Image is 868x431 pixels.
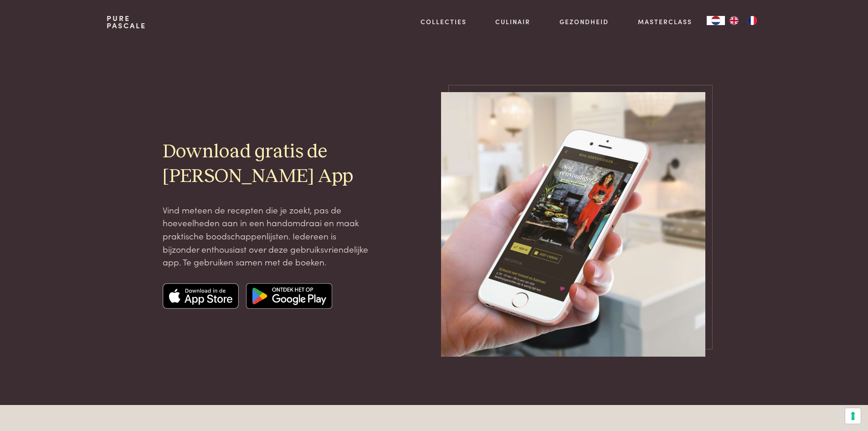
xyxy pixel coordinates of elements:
[707,16,725,25] a: NL
[845,408,861,424] button: Uw voorkeuren voor toestemming voor trackingtechnologieën
[638,17,692,26] a: Masterclass
[163,283,239,309] img: Apple app store
[707,16,761,25] aside: Language selected: Nederlands
[495,17,530,26] a: Culinair
[107,15,146,29] a: PurePascale
[441,92,705,357] img: pascale-naessens-app-mockup
[743,16,761,25] a: FR
[246,283,332,309] img: Google app store
[163,140,371,188] h2: Download gratis de [PERSON_NAME] App
[725,16,743,25] a: EN
[560,17,609,26] a: Gezondheid
[421,17,467,26] a: Collecties
[725,16,761,25] ul: Language list
[707,16,725,25] div: Language
[163,203,371,269] p: Vind meteen de recepten die je zoekt, pas de hoeveelheden aan in een handomdraai en maak praktisc...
